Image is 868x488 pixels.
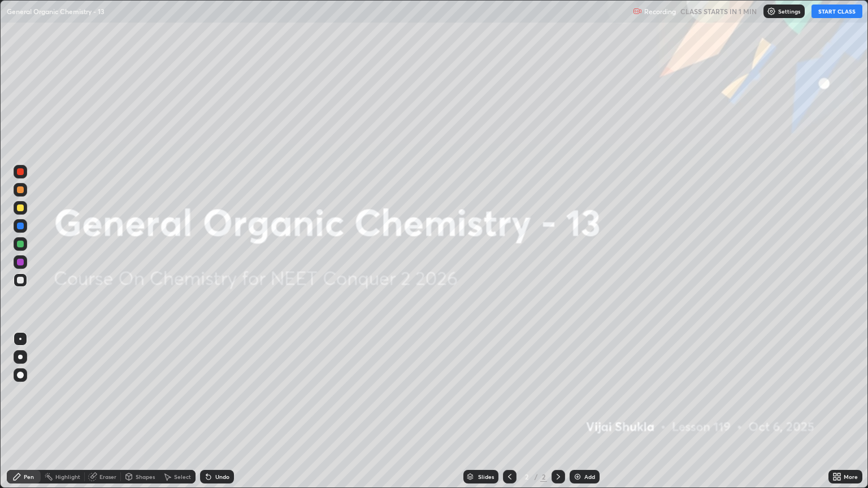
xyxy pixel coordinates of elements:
div: 2 [540,472,547,482]
div: Pen [24,474,34,480]
div: Shapes [136,474,155,480]
div: 2 [521,473,532,480]
div: / [535,473,538,480]
h5: CLASS STARTS IN 1 MIN [680,6,757,16]
img: class-settings-icons [767,7,776,16]
div: Undo [215,474,229,480]
p: Settings [778,8,800,14]
div: Add [584,474,595,480]
img: add-slide-button [573,472,582,481]
p: General Organic Chemistry - 13 [7,7,105,16]
p: Recording [644,7,676,16]
div: Highlight [55,474,80,480]
div: Select [174,474,191,480]
div: Slides [478,474,494,480]
div: More [844,474,858,480]
div: Eraser [99,474,116,480]
img: recording.375f2c34.svg [633,7,642,16]
button: START CLASS [811,5,862,18]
